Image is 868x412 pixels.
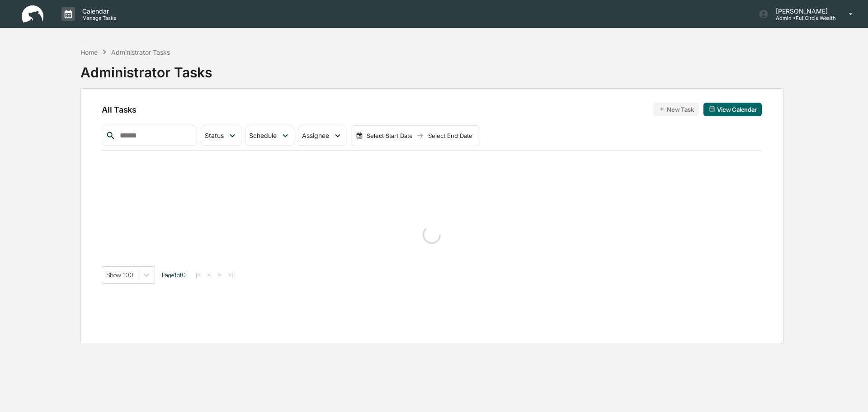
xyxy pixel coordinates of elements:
[416,132,424,139] img: arrow right
[205,132,224,139] span: Status
[425,132,475,139] div: Select End Date
[249,132,277,139] span: Schedule
[709,106,715,112] img: calendar
[769,15,836,21] p: Admin • FullCircle Wealth
[205,271,214,279] button: <
[102,105,136,114] span: All Tasks
[225,271,236,279] button: >|
[365,132,415,139] div: Select Start Date
[193,271,203,279] button: |<
[162,271,186,279] span: Page 1 of 0
[356,132,363,139] img: calendar
[111,48,170,56] div: Administrator Tasks
[769,7,836,15] p: [PERSON_NAME]
[302,132,329,139] span: Assignee
[653,103,699,116] button: New Task
[75,15,121,21] p: Manage Tasks
[80,48,98,56] div: Home
[215,271,224,279] button: >
[75,7,121,15] p: Calendar
[80,57,212,81] div: Administrator Tasks
[22,5,43,23] img: logo
[703,103,762,116] button: View Calendar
